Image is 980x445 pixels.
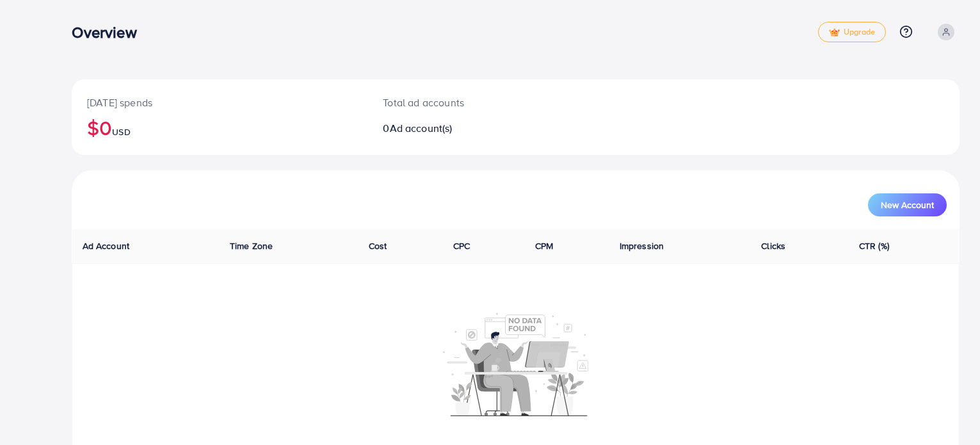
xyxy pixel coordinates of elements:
[383,122,574,134] h2: 0
[230,239,273,252] span: Time Zone
[620,239,664,252] span: Impression
[390,121,453,135] span: Ad account(s)
[859,239,889,252] span: CTR (%)
[829,28,840,37] img: tick
[535,239,553,252] span: CPM
[72,23,147,42] h3: Overview
[112,125,130,138] span: USD
[87,115,352,140] h2: $0
[83,239,130,252] span: Ad Account
[87,95,352,110] p: [DATE] spends
[761,239,785,252] span: Clicks
[818,22,886,42] a: tickUpgrade
[383,95,574,110] p: Total ad accounts
[868,193,947,216] button: New Account
[453,239,470,252] span: CPC
[369,239,387,252] span: Cost
[881,200,934,209] span: New Account
[829,28,875,37] span: Upgrade
[443,311,589,416] img: No account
